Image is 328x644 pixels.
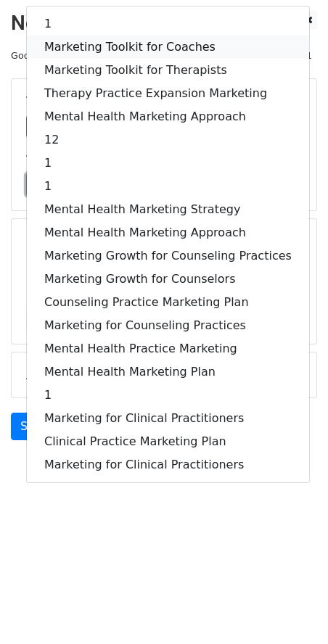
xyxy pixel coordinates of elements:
[255,574,328,644] iframe: Chat Widget
[27,82,309,105] a: Therapy Practice Expansion Marketing
[11,413,59,440] a: Send
[27,105,309,128] a: Mental Health Marketing Approach
[27,36,309,59] a: Marketing Toolkit for Coaches
[11,50,218,61] small: Google Sheet:
[27,291,309,314] a: Counseling Practice Marketing Plan
[27,314,309,337] a: Marketing for Counseling Practices
[27,152,309,175] a: 1
[27,360,309,384] a: Mental Health Marketing Plan
[27,337,309,360] a: Mental Health Practice Marketing
[27,384,309,407] a: 1
[27,430,309,453] a: Clinical Practice Marketing Plan
[27,244,309,268] a: Marketing Growth for Counseling Practices
[27,407,309,430] a: Marketing for Clinical Practitioners
[27,128,309,152] a: 12
[27,175,309,198] a: 1
[27,198,309,221] a: Mental Health Marketing Strategy
[27,59,309,82] a: Marketing Toolkit for Therapists
[27,12,309,36] a: 1
[27,221,309,244] a: Mental Health Marketing Approach
[27,453,309,476] a: Marketing for Clinical Practitioners
[27,268,309,291] a: Marketing Growth for Counselors
[11,11,317,36] h2: New Campaign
